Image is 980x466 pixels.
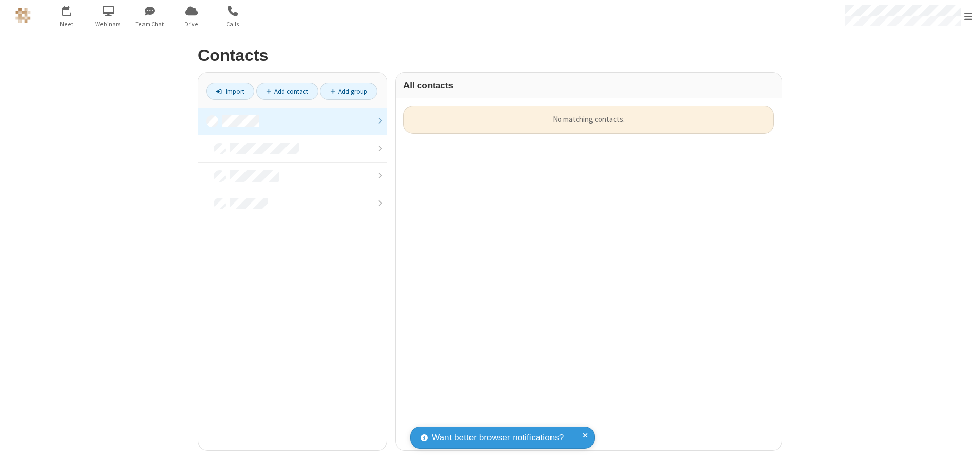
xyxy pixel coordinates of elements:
[89,19,128,29] span: Webinars
[198,47,782,65] h2: Contacts
[48,19,86,29] span: Meet
[206,83,254,100] a: Import
[131,19,169,29] span: Team Chat
[172,19,211,29] span: Drive
[256,83,318,100] a: Add contact
[214,19,252,29] span: Calls
[69,6,76,13] div: 1
[432,431,564,444] span: Want better browser notifications?
[320,83,377,100] a: Add group
[15,8,31,23] img: QA Selenium DO NOT DELETE OR CHANGE
[396,98,782,450] div: grid
[403,80,774,90] h3: All contacts
[403,106,774,134] div: No matching contacts.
